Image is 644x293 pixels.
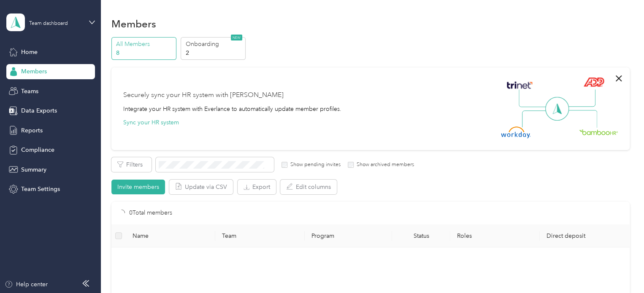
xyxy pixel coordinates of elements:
[280,180,337,194] button: Edit columns
[21,185,60,194] span: Team Settings
[568,110,597,128] img: Line Right Down
[540,224,629,247] th: Direct deposit
[29,21,68,26] div: Team dashboard
[21,126,43,135] span: Reports
[21,145,54,154] span: Compliance
[169,180,233,194] button: Update via CSV
[129,208,172,218] p: 0 Total members
[579,129,618,135] img: BambooHR
[186,48,243,57] p: 2
[111,180,165,194] button: Invite members
[597,246,644,293] iframe: Everlance-gr Chat Button Frame
[583,77,604,87] img: ADP
[305,224,392,247] th: Program
[133,232,208,239] span: Name
[21,165,46,174] span: Summary
[519,89,548,108] img: Line Left Up
[5,280,48,289] button: Help center
[111,19,156,28] h1: Members
[287,161,341,169] label: Show pending invites
[450,224,540,247] th: Roles
[21,67,47,76] span: Members
[186,40,243,48] p: Onboarding
[522,110,551,127] img: Line Left Down
[501,126,530,138] img: Workday
[505,79,534,91] img: Trinet
[21,87,38,96] span: Teams
[231,35,242,40] span: NEW
[215,224,305,247] th: Team
[21,48,38,56] span: Home
[123,118,179,127] button: Sync your HR system
[238,180,276,194] button: Export
[566,89,595,107] img: Line Right Up
[116,48,173,57] p: 8
[21,106,57,115] span: Data Exports
[392,224,450,247] th: Status
[111,157,152,172] button: Filters
[116,40,173,48] p: All Members
[354,161,414,169] label: Show archived members
[123,105,341,113] div: Integrate your HR system with Everlance to automatically update member profiles.
[126,224,215,247] th: Name
[123,90,284,100] div: Securely sync your HR system with [PERSON_NAME]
